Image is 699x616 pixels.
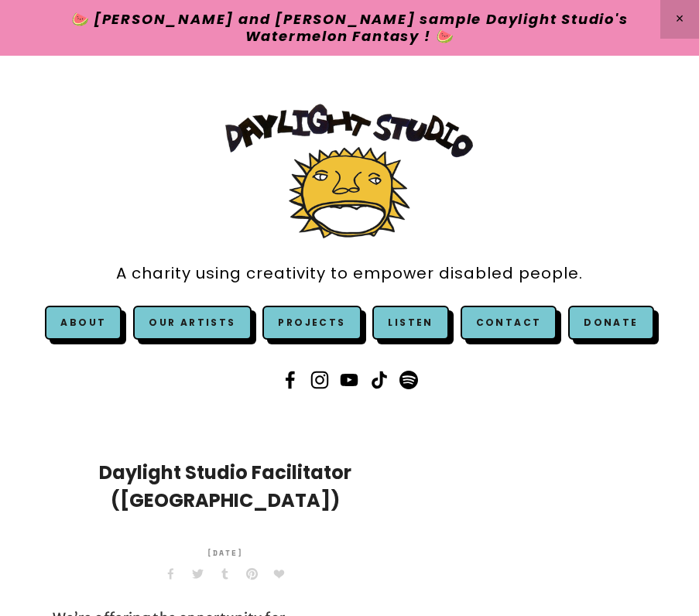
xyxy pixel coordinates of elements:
[53,459,398,515] h1: Daylight Studio Facilitator ([GEOGRAPHIC_DATA])
[568,306,653,340] a: Donate
[207,538,244,569] time: [DATE]
[388,316,433,329] a: Listen
[116,256,583,291] a: A charity using creativity to empower disabled people.
[461,306,557,340] a: Contact
[133,306,251,340] a: Our Artists
[60,316,106,329] a: About
[225,104,473,238] img: Daylight Studio
[262,306,361,340] a: Projects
